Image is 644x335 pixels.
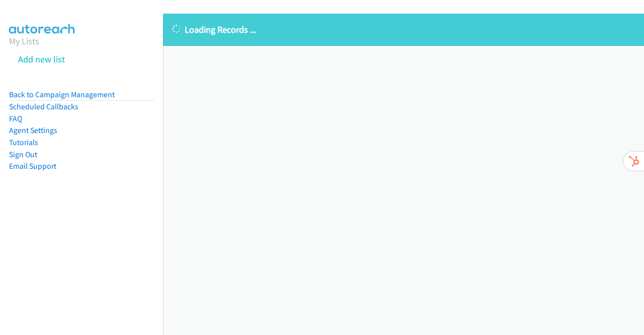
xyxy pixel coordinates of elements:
p: Loading Records ... [172,23,635,36]
a: Agent Settings [9,125,57,135]
a: Scheduled Callbacks [9,102,78,111]
a: Add new list [18,53,65,65]
a: My Lists [9,35,39,47]
a: FAQ [9,114,22,123]
a: Email Support [9,161,56,171]
a: Sign Out [9,150,37,159]
a: Tutorials [9,138,38,147]
a: Back to Campaign Management [9,90,115,99]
